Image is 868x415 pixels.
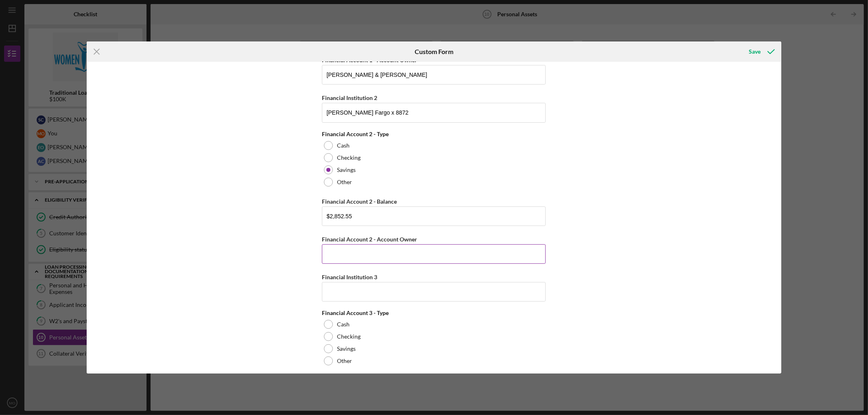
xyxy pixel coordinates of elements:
[415,48,453,55] h6: Custom Form
[741,43,781,60] button: Save
[337,142,350,149] label: Cash
[322,274,377,280] label: Financial Institution 3
[337,167,356,173] label: Savings
[322,94,377,101] label: Financial Institution 2
[337,345,356,352] label: Savings
[322,198,397,205] label: Financial Account 2 - Balance
[337,154,361,161] label: Checking
[749,43,761,60] div: Save
[322,131,546,137] div: Financial Account 2 - Type
[322,236,417,243] label: Financial Account 2 - Account Owner
[322,310,546,316] div: Financial Account 3 - Type
[337,358,352,364] label: Other
[337,333,361,340] label: Checking
[337,321,350,328] label: Cash
[337,179,352,185] label: Other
